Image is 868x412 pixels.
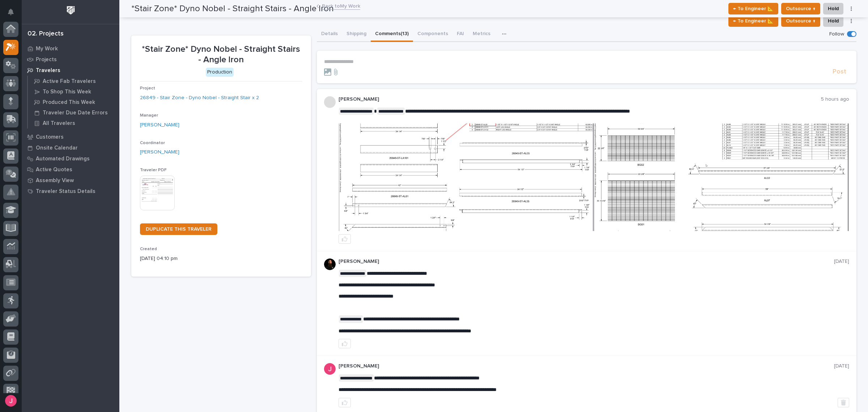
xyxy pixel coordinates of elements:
a: [PERSON_NAME] [140,121,179,129]
p: Traveler Status Details [36,188,95,195]
img: zmKUmRVDQjmBLfnAs97p [324,258,336,270]
button: Shipping [342,27,371,42]
span: Post [833,68,846,76]
a: Travelers [22,65,119,76]
p: Assembly View [36,177,74,184]
span: Coordinator [140,141,165,145]
span: Created [140,247,157,251]
div: Notifications [9,9,18,20]
p: [PERSON_NAME] [339,96,821,102]
p: Projects [36,56,57,63]
p: Active Fab Travelers [43,78,96,85]
div: Production [206,68,234,77]
p: Active Quotes [36,167,72,173]
span: DUPLICATE THIS TRAVELER [146,227,212,232]
p: [DATE] [834,363,849,369]
button: Comments (13) [371,27,413,42]
p: Produced This Week [43,99,95,106]
p: My Work [36,46,58,52]
button: Details [317,27,342,42]
a: Produced This Week [28,97,119,107]
button: like this post [339,339,351,348]
button: Metrics [468,27,495,42]
p: Customers [36,134,64,140]
p: 5 hours ago [821,96,849,102]
p: [PERSON_NAME] [339,363,834,369]
button: users-avatar [3,393,18,408]
a: 26849 - Stair Zone - Dyno Nobel - Straight Stair x 2 [140,94,259,102]
span: Manager [140,113,158,118]
a: DUPLICATE THIS TRAVELER [140,223,217,235]
a: Customers [22,131,119,142]
a: Onsite Calendar [22,142,119,153]
button: Delete post [838,398,849,407]
p: [DATE] [834,258,849,265]
a: All Travelers [28,118,119,128]
a: Active Quotes [22,164,119,175]
p: [DATE] 04:10 pm [140,255,302,262]
a: My Work [22,43,119,54]
button: Components [413,27,452,42]
p: Travelers [36,67,60,74]
a: Active Fab Travelers [28,76,119,86]
button: Post [830,68,849,76]
p: Follow [829,31,844,37]
a: Automated Drawings [22,153,119,164]
a: Projects [22,54,119,65]
a: Traveler Due Date Errors [28,108,119,118]
div: 02. Projects [27,30,64,38]
button: ← To Engineer 📐 [728,15,778,27]
button: Hold [823,15,843,27]
img: ACg8ocI-SXp0KwvcdjE4ZoRMyLsZRSgZqnEZt9q_hAaElEsh-D-asw=s96-c [324,363,336,375]
span: Hold [828,17,839,25]
p: *Stair Zone* Dyno Nobel - Straight Stairs - Angle Iron [140,44,302,65]
span: ← To Engineer 📐 [733,17,774,25]
button: like this post [339,234,351,244]
button: FAI [452,27,468,42]
a: Assembly View [22,175,119,186]
button: Outsource ↑ [781,15,820,27]
button: Notifications [3,4,18,20]
span: Outsource ↑ [786,17,816,25]
span: Traveler PDF [140,168,167,172]
p: Onsite Calendar [36,145,78,151]
p: All Travelers [43,120,75,127]
img: Workspace Logo [64,4,77,17]
a: Traveler Status Details [22,186,119,197]
a: [PERSON_NAME] [140,148,179,156]
p: Automated Drawings [36,156,90,162]
p: Traveler Due Date Errors [43,110,108,116]
p: To Shop This Week [43,89,91,95]
p: [PERSON_NAME] [339,258,834,265]
a: Back toMy Work [322,1,360,10]
span: Project [140,86,155,91]
button: like this post [339,398,351,407]
a: To Shop This Week [28,87,119,97]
